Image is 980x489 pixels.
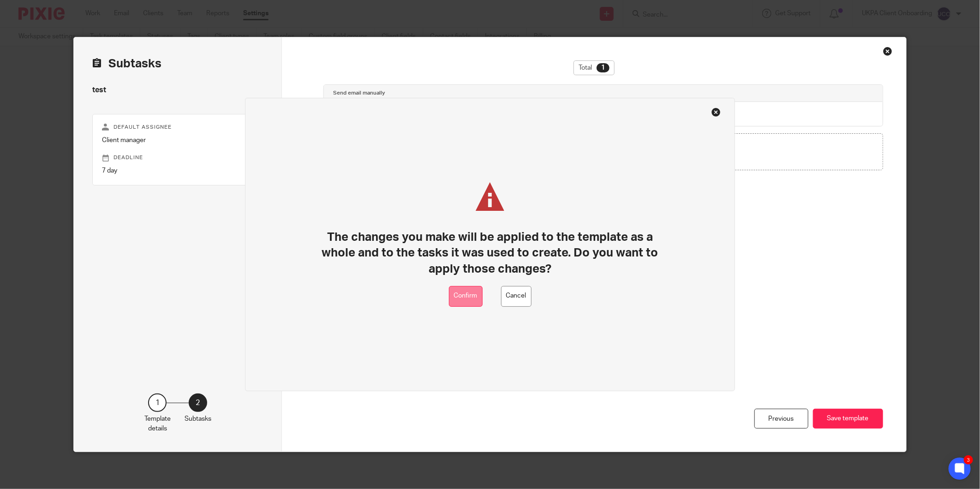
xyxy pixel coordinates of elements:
[102,124,253,131] p: Default assignee
[333,89,385,97] h4: Send email manually
[574,60,615,75] div: Total
[189,394,207,412] div: 2
[102,136,253,145] p: Client manager
[319,229,661,277] h1: The changes you make will be applied to the template as a whole and to the tasks it was used to c...
[102,154,253,161] p: Deadline
[883,47,892,56] div: Close this dialog window
[92,56,161,72] h2: Subtasks
[185,414,211,423] p: Subtasks
[964,455,973,465] div: 3
[754,409,808,429] div: Previous
[148,394,167,412] div: 1
[449,286,483,307] button: Confirm
[102,166,253,175] p: 7 day
[92,85,263,95] h4: test
[813,409,883,429] button: Save template
[144,414,171,433] p: Template details
[597,63,610,72] div: 1
[501,286,532,307] button: Cancel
